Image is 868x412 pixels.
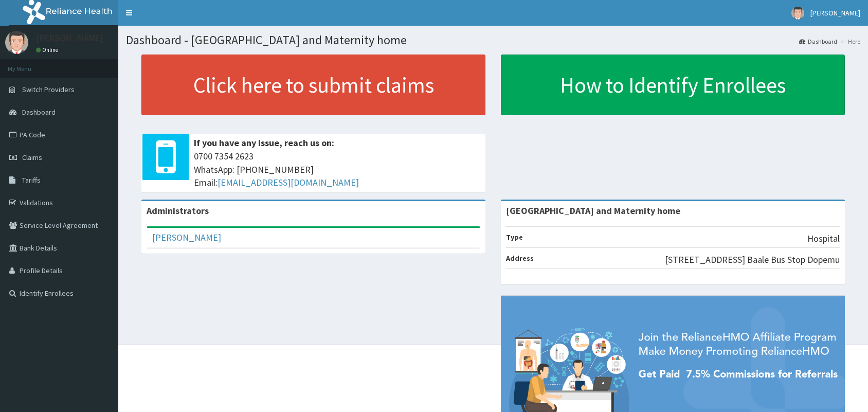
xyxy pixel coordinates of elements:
img: User Image [791,7,804,20]
li: Here [838,37,860,46]
strong: [GEOGRAPHIC_DATA] and Maternity home [506,205,680,217]
b: Administrators [147,205,209,217]
span: Claims [22,153,42,162]
span: [PERSON_NAME] [810,8,860,17]
img: User Image [5,31,28,54]
h1: Dashboard - [GEOGRAPHIC_DATA] and Maternity home [126,33,860,47]
a: Online [36,46,61,53]
b: Type [506,232,523,242]
span: Tariffs [22,175,41,185]
a: [PERSON_NAME] [152,231,221,243]
a: Click here to submit claims [141,55,485,115]
p: Hospital [807,232,840,245]
a: Dashboard [799,37,837,46]
span: Switch Providers [22,85,75,94]
a: [EMAIL_ADDRESS][DOMAIN_NAME] [218,176,359,188]
p: [STREET_ADDRESS] Baale Bus Stop Dopemu [665,253,840,266]
span: 0700 7354 2623 WhatsApp: [PHONE_NUMBER] Email: [194,150,480,189]
span: Dashboard [22,108,56,117]
b: If you have any issue, reach us on: [194,137,334,149]
b: Address [506,254,534,263]
a: How to Identify Enrollees [501,55,845,115]
p: [PERSON_NAME] [36,33,103,43]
